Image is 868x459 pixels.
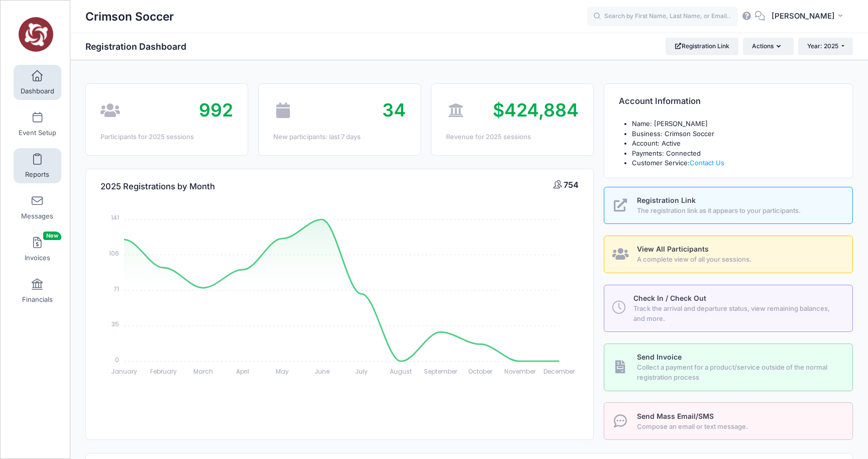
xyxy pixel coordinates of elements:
[604,402,853,440] a: Send Mass Email/SMS Compose an email or text message.
[273,132,406,142] div: New participants: last 7 days
[199,99,233,121] span: 992
[807,42,838,50] span: Year: 2025
[109,249,119,258] tspan: 106
[633,304,841,323] span: Track the arrival and departure status, view remaining balances, and more.
[493,99,579,121] span: $424,884
[21,87,54,95] span: Dashboard
[587,7,738,27] input: Search by First Name, Last Name, or Email...
[632,129,838,139] li: Business: Crimson Soccer
[446,132,579,142] div: Revenue for 2025 sessions
[765,5,853,28] button: [PERSON_NAME]
[637,255,841,265] span: A complete view of all your sessions.
[111,213,119,222] tspan: 141
[690,159,724,167] a: Contact Us
[544,367,576,376] tspan: December
[637,196,696,204] span: Registration Link
[43,232,61,240] span: New
[637,412,714,420] span: Send Mass Email/SMS
[604,236,853,273] a: View All Participants A complete view of all your sessions.
[632,119,838,129] li: Name: [PERSON_NAME]
[85,41,195,52] h1: Registration Dashboard
[637,363,841,382] span: Collect a payment for a product/service outside of the normal registration process
[743,38,793,55] button: Actions
[111,367,137,376] tspan: January
[637,422,841,432] span: Compose an email or text message.
[355,367,368,376] tspan: July
[25,170,49,179] span: Reports
[100,172,215,201] h4: 2025 Registrations by Month
[19,129,56,137] span: Event Setup
[25,254,50,262] span: Invoices
[504,367,536,376] tspan: November
[14,190,61,225] a: Messages
[112,320,119,328] tspan: 35
[1,11,71,58] a: Crimson Soccer
[21,212,53,220] span: Messages
[666,38,738,55] a: Registration Link
[604,187,853,224] a: Registration Link The registration link as it appears to your participants.
[115,355,119,364] tspan: 0
[14,148,61,183] a: Reports
[17,16,55,53] img: Crimson Soccer
[151,367,177,376] tspan: February
[424,367,458,376] tspan: September
[237,367,250,376] tspan: April
[468,367,493,376] tspan: October
[637,206,841,216] span: The registration link as it appears to your participants.
[632,158,838,168] li: Customer Service:
[604,285,853,332] a: Check In / Check Out Track the arrival and departure status, view remaining balances, and more.
[314,367,330,376] tspan: June
[382,99,406,121] span: 34
[114,284,119,293] tspan: 71
[632,139,838,149] li: Account: Active
[390,367,412,376] tspan: August
[100,132,233,142] div: Participants for 2025 sessions
[14,232,61,267] a: InvoicesNew
[85,5,174,28] h1: Crimson Soccer
[637,245,709,253] span: View All Participants
[632,149,838,159] li: Payments: Connected
[22,295,53,304] span: Financials
[276,367,289,376] tspan: May
[564,180,579,190] span: 754
[798,38,853,55] button: Year: 2025
[619,87,701,116] h4: Account Information
[772,11,835,22] span: [PERSON_NAME]
[193,367,213,376] tspan: March
[14,106,61,142] a: Event Setup
[637,353,682,361] span: Send Invoice
[14,273,61,308] a: Financials
[604,343,853,391] a: Send Invoice Collect a payment for a product/service outside of the normal registration process
[633,294,706,302] span: Check In / Check Out
[14,65,61,100] a: Dashboard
